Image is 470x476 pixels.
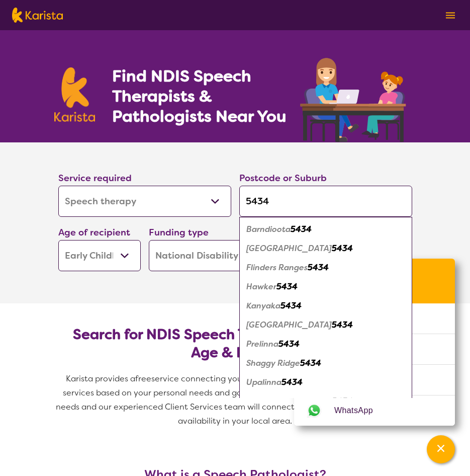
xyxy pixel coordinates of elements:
label: Service required [58,172,132,184]
label: Funding type [149,226,209,239]
em: 5434 [308,262,329,273]
div: Mount Havelock 5434 [244,315,407,335]
span: service connecting you with Speech Pathologists and other NDIS services based on your personal ne... [56,373,416,426]
h1: Find NDIS Speech Therapists & Pathologists Near You [112,66,298,126]
span: WhatsApp [334,403,385,418]
em: 5434 [278,339,300,349]
em: 5434 [276,281,298,292]
div: Flinders Ranges 5434 [244,258,407,277]
em: [GEOGRAPHIC_DATA] [246,243,332,254]
img: Karista logo [12,8,63,23]
img: Karista logo [54,67,96,122]
em: Barndioota [246,224,291,234]
img: menu [446,12,455,19]
em: Upalinna [246,377,281,387]
em: Prelinna [246,339,278,349]
a: Web link opens in a new tab. [294,395,455,426]
em: 5434 [300,358,321,368]
div: Barndioota 5434 [244,220,407,239]
label: Postcode or Suburb [239,172,327,184]
em: [GEOGRAPHIC_DATA] [246,396,332,407]
div: Black Hill Station 5434 [244,239,407,258]
em: 5434 [332,396,353,407]
h2: Search for NDIS Speech Therapists by Location, Age & Needs [66,326,404,362]
div: Kanyaka 5434 [244,296,407,315]
em: 5434 [332,243,353,254]
em: 5434 [281,377,303,387]
label: Age of recipient [58,226,130,239]
em: 5434 [280,300,302,311]
em: [GEOGRAPHIC_DATA] [246,320,332,330]
span: Karista provides a [66,373,135,384]
input: Type [239,186,412,217]
em: Hawker [246,281,276,292]
em: 5434 [332,320,353,330]
img: speech-therapy [292,54,416,142]
em: Flinders Ranges [246,262,308,273]
div: Hawker 5434 [244,277,407,296]
em: Shaggy Ridge [246,358,300,368]
span: free [135,373,151,384]
em: Kanyaka [246,300,280,311]
div: Prelinna 5434 [244,335,407,354]
div: Willow Springs 5434 [244,392,407,411]
div: Upalinna 5434 [244,373,407,392]
div: Shaggy Ridge 5434 [244,354,407,373]
em: 5434 [291,224,312,234]
button: Channel Menu [427,435,455,463]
